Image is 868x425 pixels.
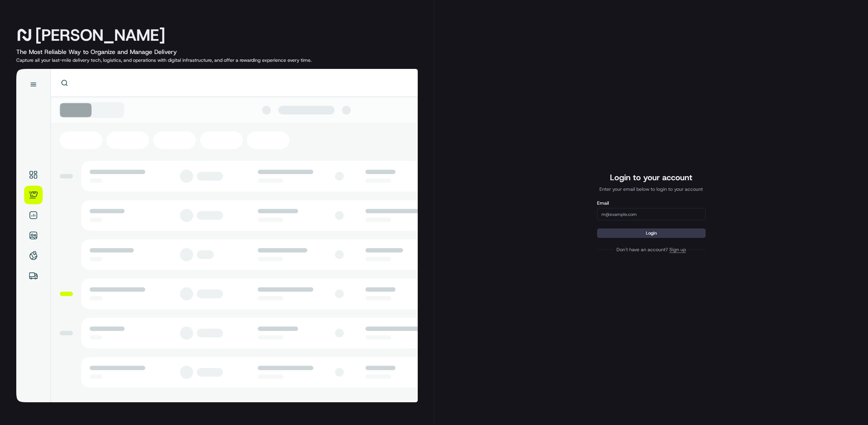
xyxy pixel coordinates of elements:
[16,69,418,402] img: illustration
[597,228,706,238] button: Login
[16,57,312,63] h3: Capture all your last-mile delivery tech, logistics, and operations with digital infrastructure, ...
[610,172,692,183] h1: Login to your account
[599,186,703,192] p: Enter your email below to login to your account
[16,47,312,57] h2: The Most Reliable Way to Organize and Manage Delivery
[669,246,686,253] a: Sign up
[35,23,165,47] h1: [PERSON_NAME]
[597,208,706,220] input: m@example.com
[614,246,689,253] span: Don't have an account?
[597,201,706,205] label: Email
